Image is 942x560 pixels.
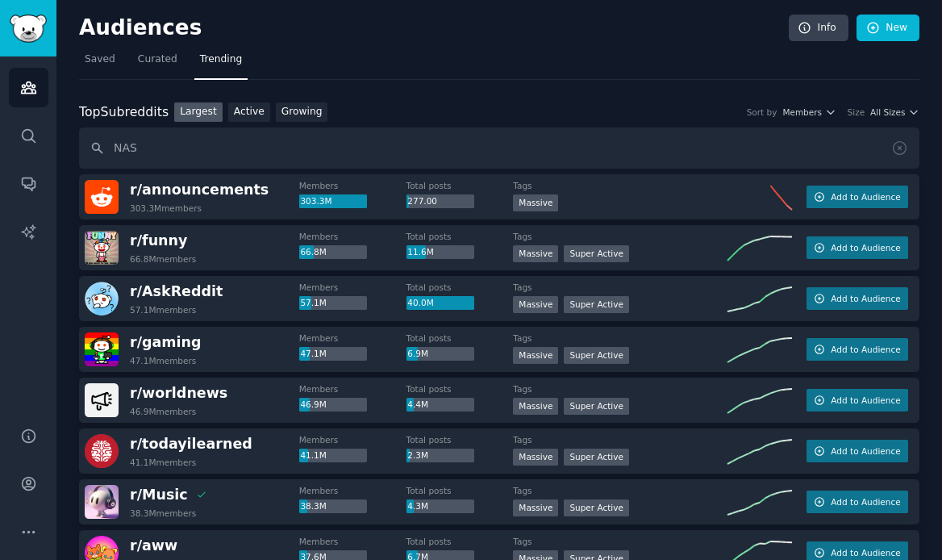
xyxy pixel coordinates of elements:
[406,485,514,496] dt: Total posts
[513,434,727,445] dt: Tags
[130,385,227,401] span: r/ worldnews
[406,194,474,209] div: 277.00
[513,485,727,496] dt: Tags
[807,440,908,462] button: Add to Audience
[406,245,474,260] div: 11.6M
[406,296,474,311] div: 40.0M
[807,186,908,208] button: Add to Audience
[564,499,629,516] div: Super Active
[130,355,196,366] div: 47.1M members
[130,436,252,452] span: r/ todayilearned
[299,347,367,361] div: 47.1M
[564,347,629,364] div: Super Active
[406,180,514,191] dt: Total posts
[228,102,270,123] a: Active
[406,434,514,445] dt: Total posts
[513,398,558,415] div: Massive
[406,332,514,344] dt: Total posts
[564,398,629,415] div: Super Active
[132,47,183,80] a: Curated
[130,304,196,316] div: 57.1M members
[299,383,406,395] dt: Members
[564,449,629,466] div: Super Active
[299,536,406,547] dt: Members
[130,508,196,519] div: 38.3M members
[848,107,865,118] div: Size
[782,107,822,118] span: Members
[747,107,777,118] div: Sort by
[807,287,908,310] button: Add to Audience
[406,282,514,293] dt: Total posts
[513,231,727,242] dt: Tags
[79,47,121,80] a: Saved
[807,338,908,361] button: Add to Audience
[299,282,406,293] dt: Members
[789,15,848,42] a: Info
[513,282,727,293] dt: Tags
[194,47,248,80] a: Trending
[831,547,900,558] span: Add to Audience
[870,107,919,118] button: All Sizes
[807,236,908,259] button: Add to Audience
[513,194,558,211] div: Massive
[85,282,119,316] img: AskReddit
[513,499,558,516] div: Massive
[513,296,558,313] div: Massive
[79,127,919,169] input: Search name, description, topic
[406,383,514,395] dt: Total posts
[200,52,242,67] span: Trending
[513,180,727,191] dt: Tags
[513,332,727,344] dt: Tags
[831,496,900,508] span: Add to Audience
[10,15,47,43] img: GummySearch logo
[513,449,558,466] div: Massive
[406,398,474,412] div: 4.4M
[130,253,196,265] div: 66.8M members
[870,107,905,118] span: All Sizes
[276,102,328,123] a: Growing
[85,434,119,468] img: todayilearned
[564,296,629,313] div: Super Active
[79,15,789,41] h2: Audiences
[299,180,406,191] dt: Members
[174,102,223,123] a: Largest
[79,102,169,123] div: Top Subreddits
[130,283,223,299] span: r/ AskReddit
[130,487,188,503] span: r/ Music
[85,180,119,214] img: announcements
[513,383,727,395] dt: Tags
[130,457,196,468] div: 41.1M members
[406,536,514,547] dt: Total posts
[85,383,119,417] img: worldnews
[299,434,406,445] dt: Members
[299,332,406,344] dt: Members
[299,296,367,311] div: 57.1M
[406,449,474,463] div: 2.3M
[130,334,202,350] span: r/ gaming
[130,406,196,417] div: 46.9M members
[299,245,367,260] div: 66.8M
[406,499,474,514] div: 4.3M
[831,344,900,355] span: Add to Audience
[807,491,908,513] button: Add to Audience
[130,203,202,214] div: 303.3M members
[406,231,514,242] dt: Total posts
[406,347,474,361] div: 6.9M
[831,395,900,406] span: Add to Audience
[564,245,629,262] div: Super Active
[831,293,900,304] span: Add to Audience
[831,445,900,457] span: Add to Audience
[831,191,900,203] span: Add to Audience
[299,485,406,496] dt: Members
[299,499,367,514] div: 38.3M
[138,52,177,67] span: Curated
[299,398,367,412] div: 46.9M
[85,485,119,519] img: Music
[782,107,836,118] button: Members
[831,242,900,253] span: Add to Audience
[130,537,177,554] span: r/ aww
[130,182,269,198] span: r/ announcements
[299,449,367,463] div: 41.1M
[85,231,119,265] img: funny
[807,389,908,412] button: Add to Audience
